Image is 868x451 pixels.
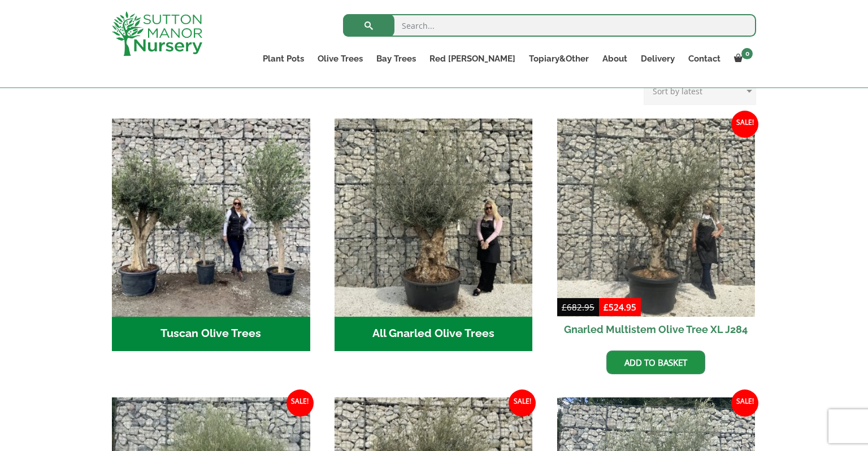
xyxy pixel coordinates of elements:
h2: All Gnarled Olive Trees [335,317,533,352]
span: Sale! [509,389,536,417]
input: Search... [343,14,756,37]
a: Red [PERSON_NAME] [423,51,522,67]
img: logo [112,11,202,56]
a: Add to basket: “Gnarled Multistem Olive Tree XL J284” [606,351,705,374]
span: 0 [741,48,753,59]
img: All Gnarled Olive Trees [335,119,533,317]
h2: Tuscan Olive Trees [112,317,310,352]
span: Sale! [731,111,758,138]
a: Bay Trees [370,51,423,67]
a: Visit product category Tuscan Olive Trees [112,119,310,351]
bdi: 524.95 [604,301,636,313]
img: Tuscan Olive Trees [112,119,310,317]
a: Visit product category All Gnarled Olive Trees [335,119,533,351]
a: Topiary&Other [522,51,596,67]
h2: Gnarled Multistem Olive Tree XL J284 [557,317,756,342]
bdi: 682.95 [562,301,594,313]
span: Sale! [731,389,758,417]
a: Olive Trees [311,51,370,67]
a: About [596,51,634,67]
a: Sale! Gnarled Multistem Olive Tree XL J284 [557,119,756,342]
select: Shop order [644,77,756,105]
a: Plant Pots [256,51,311,67]
span: £ [604,301,609,313]
a: Delivery [634,51,682,67]
span: £ [562,301,567,313]
a: 0 [727,51,756,67]
img: Gnarled Multistem Olive Tree XL J284 [557,119,756,317]
a: Contact [682,51,727,67]
span: Sale! [287,389,314,417]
